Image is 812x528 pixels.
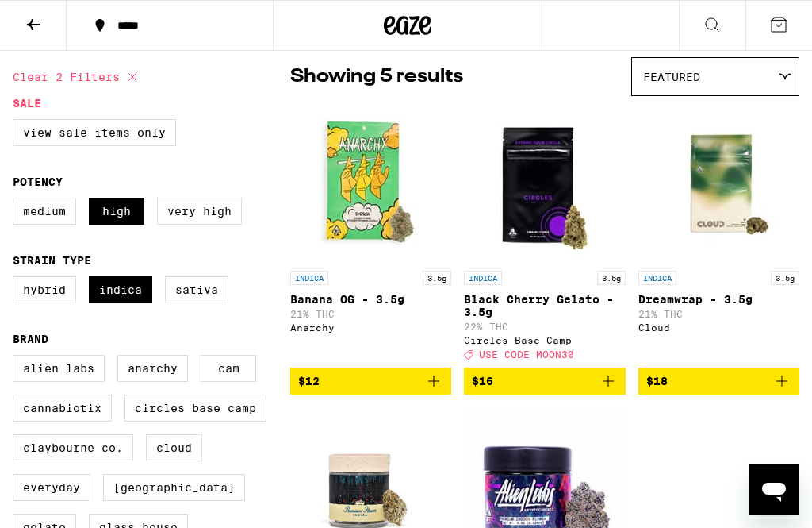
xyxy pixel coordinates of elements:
p: 21% THC [638,309,799,319]
span: Featured [643,71,700,83]
label: Alien Labs [13,355,105,382]
label: Hybrid [13,276,76,303]
p: 3.5g [423,271,451,285]
span: $18 [646,375,668,387]
label: Medium [13,198,76,225]
p: INDICA [464,271,502,285]
legend: Potency [13,175,63,188]
span: $12 [298,375,320,387]
p: Showing 5 results [290,64,463,91]
label: Circles Base Camp [124,395,266,422]
p: Black Cherry Gelato - 3.5g [464,293,625,318]
label: [GEOGRAPHIC_DATA] [103,474,245,501]
img: Cloud - Dreamwrap - 3.5g [639,104,798,263]
label: Anarchy [117,355,188,382]
p: Dreamwrap - 3.5g [638,293,799,306]
p: 3.5g [597,271,626,285]
label: High [89,198,144,225]
legend: Strain Type [13,254,91,267]
label: Cloud [146,434,202,461]
legend: Brand [13,333,48,345]
img: Anarchy - Banana OG - 3.5g [292,104,450,263]
div: Circles Base Camp [464,335,625,345]
button: Add to bag [290,368,451,395]
div: Anarchy [290,322,451,333]
img: Circles Base Camp - Black Cherry Gelato - 3.5g [465,104,624,263]
iframe: Button to launch messaging window [749,464,799,515]
label: Very High [157,198,242,225]
label: Cannabiotix [13,395,112,422]
button: Clear 2 filters [13,57,142,97]
p: 21% THC [290,309,451,319]
span: USE CODE MOON30 [479,349,574,360]
label: Claybourne Co. [13,434,133,461]
p: 22% THC [464,322,625,332]
button: Add to bag [464,368,625,395]
p: INDICA [638,271,676,285]
span: $16 [472,375,493,387]
div: Cloud [638,322,799,333]
p: Banana OG - 3.5g [290,293,451,306]
a: Open page for Black Cherry Gelato - 3.5g from Circles Base Camp [464,104,625,368]
p: INDICA [290,271,328,285]
button: Add to bag [638,368,799,395]
label: Everyday [13,474,90,501]
label: Sativa [165,276,228,303]
label: CAM [201,355,256,382]
label: Indica [89,276,152,303]
p: 3.5g [771,271,799,285]
legend: Sale [13,97,41,110]
label: View Sale Items Only [13,119,176,146]
a: Open page for Dreamwrap - 3.5g from Cloud [638,104,799,368]
a: Open page for Banana OG - 3.5g from Anarchy [290,104,451,368]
